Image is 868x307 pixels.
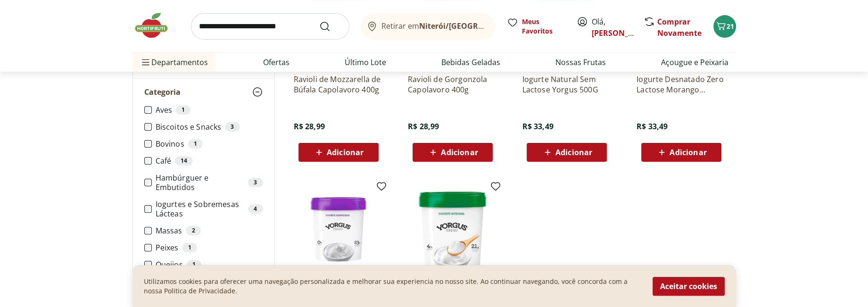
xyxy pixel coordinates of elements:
a: Ravioli de Gorgonzola Capolavoro 400g [408,74,497,95]
label: Peixes [156,243,263,252]
div: 1 [188,139,203,149]
a: Ofertas [263,57,289,68]
label: Biscoitos e Snacks [156,122,263,132]
button: Categoria [133,79,274,105]
img: Hortifruti [132,11,180,40]
label: Massas [156,226,263,235]
div: 1 [176,105,190,115]
div: 1 [187,260,201,269]
span: R$ 33,49 [522,121,553,132]
span: Olá, [592,16,634,39]
span: Adicionar [555,149,592,156]
img: Iogurte Integral Yorgus Grego 500g [408,184,497,274]
button: Adicionar [641,143,721,162]
a: Último Lote [345,57,386,68]
a: Açougue e Peixaria [661,57,728,68]
label: Queijos [156,260,263,269]
a: Meus Favoritos [507,17,565,36]
span: 21 [727,22,734,31]
div: 14 [175,156,193,166]
a: Bebidas Geladas [441,57,500,68]
a: [PERSON_NAME] [592,28,653,38]
div: 1 [182,243,197,252]
a: Ravioli de Mozzarella de Búfala Capolavoro 400g [294,74,383,95]
span: Adicionar [441,149,478,156]
label: Bovinos [156,139,263,149]
span: Categoria [144,87,181,97]
label: Aves [156,105,263,115]
p: Utilizamos cookies para oferecer uma navegação personalizada e melhorar sua experiencia no nosso ... [144,277,641,296]
span: R$ 28,99 [408,121,439,132]
label: Iogurtes e Sobremesas Lácteas [156,199,263,218]
a: Iogurte Desnatado Zero Lactose Morango Yorgus 500g [637,74,726,95]
button: Carrinho [713,15,736,38]
button: Submit Search [319,21,342,32]
input: search [191,13,349,40]
b: Niterói/[GEOGRAPHIC_DATA] [419,21,527,31]
label: Hambúrguer e Embutidos [156,173,263,192]
button: Adicionar [413,143,493,162]
a: Comprar Novamente [657,17,702,38]
button: Adicionar [298,143,379,162]
div: 4 [248,204,263,214]
div: 2 [186,226,200,235]
span: Adicionar [327,149,364,156]
button: Menu [140,51,151,74]
div: 3 [225,122,240,132]
button: Aceitar cookies [653,277,725,296]
div: 3 [248,178,263,187]
span: Meus Favoritos [522,17,565,36]
button: Retirar emNiterói/[GEOGRAPHIC_DATA] [361,13,496,40]
a: Nossas Frutas [555,57,606,68]
span: R$ 33,49 [637,121,668,132]
span: Retirar em [381,22,486,30]
span: R$ 28,99 [294,121,325,132]
button: Adicionar [527,143,607,162]
label: Café [156,156,263,166]
img: Iogurte Natural Desnatado 0% de Gordura Yorgus 500G [294,184,383,274]
span: Adicionar [670,149,706,156]
span: Departamentos [140,51,208,74]
a: Iogurte Natural Sem Lactose Yorgus 500G [522,74,612,95]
